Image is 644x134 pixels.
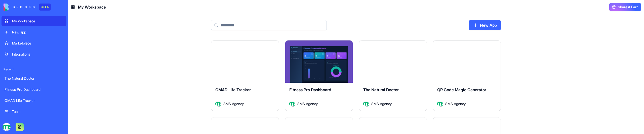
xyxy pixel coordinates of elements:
img: Avatar [215,101,221,107]
a: OMAD Life Tracker [2,96,66,106]
a: Fitness Pro DashboardAvatarSMS Agency [285,40,353,111]
span: SMS Agency [223,101,244,106]
a: New app [2,27,66,37]
a: Fitness Pro Dashboard [2,84,66,95]
a: The Natural Doctor [2,73,66,83]
a: Team [2,107,66,117]
span: Share & Earn [618,5,638,10]
span: Recent [2,67,66,71]
img: Avatar [289,101,295,107]
img: Avatar [437,101,443,107]
div: My Workspace [12,19,63,24]
img: Avatar [363,101,369,107]
span: Fitness Pro Dashboard [289,87,331,92]
span: SMS Agency [297,101,318,106]
div: OMAD Life Tracker [5,98,63,103]
div: BETA [39,4,51,11]
a: QR Code Magic GeneratorAvatarSMS Agency [433,40,501,111]
div: New app [12,30,63,35]
span: SMS Agency [445,101,466,106]
a: Marketplace [2,38,66,48]
div: Team [12,109,63,114]
div: Marketplace [12,41,63,46]
a: My Workspace [2,16,66,26]
span: My Workspace [78,4,106,10]
div: The Natural Doctor [5,76,63,81]
a: New App [469,20,501,30]
span: OMAD Life Tracker [215,87,251,92]
a: Help [2,118,66,128]
div: Fitness Pro Dashboard [5,87,63,92]
div: Integrations [12,52,63,57]
span: The Natural Doctor [363,87,399,92]
button: Share & Earn [609,3,641,11]
a: BETA [4,4,51,11]
a: Integrations [2,49,66,59]
span: SMS Agency [371,101,392,106]
img: logo_transparent_kimjut.jpg [3,123,11,131]
a: OMAD Life TrackerAvatarSMS Agency [211,40,279,111]
span: QR Code Magic Generator [437,87,486,92]
a: The Natural DoctorAvatarSMS Agency [359,40,427,111]
img: logo [4,4,35,11]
